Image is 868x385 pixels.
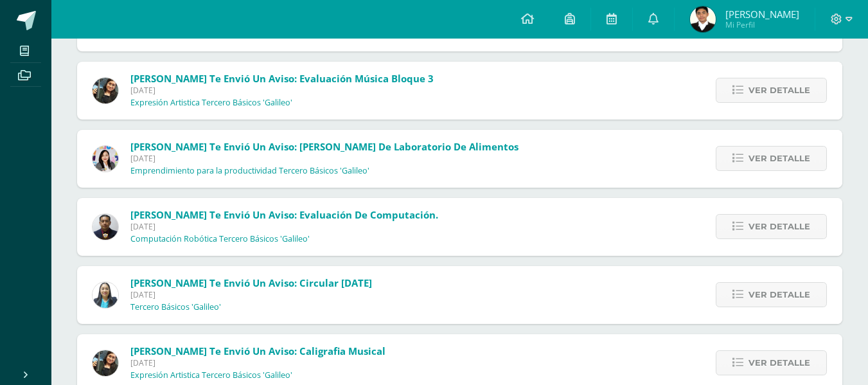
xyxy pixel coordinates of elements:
img: e90c2cd1af546e64ff64d7bafb71748d.png [690,6,716,32]
p: Tercero Básicos 'Galileo' [130,302,221,312]
span: [PERSON_NAME] te envió un aviso: Evaluación de computación. [130,208,438,221]
img: b90181085311acfc4af352b3eb5c8d13.png [93,146,118,172]
img: afbb90b42ddb8510e0c4b806fbdf27cc.png [93,78,118,103]
p: Computación Robótica Tercero Básicos 'Galileo' [130,234,310,244]
span: Ver detalle [748,283,810,307]
span: [DATE] [130,289,372,300]
span: [DATE] [130,357,385,368]
span: [PERSON_NAME] te envió un aviso: Caligrafia musical [130,345,385,357]
span: [DATE] [130,221,438,232]
span: Ver detalle [748,147,810,170]
img: 63b025e05e2674fa2c4b68c162dd1c4e.png [93,214,118,240]
p: Expresión Artistica Tercero Básicos 'Galileo' [130,98,292,108]
p: Emprendimiento para la productividad Tercero Básicos 'Galileo' [130,166,369,176]
span: [DATE] [130,153,518,164]
span: [PERSON_NAME] te envió un aviso: Evaluación Música bloque 3 [130,72,434,85]
span: Mi Perfil [725,19,799,30]
span: [PERSON_NAME] te envió un aviso: [PERSON_NAME] de laboratorio de Alimentos [130,140,518,153]
span: Ver detalle [748,78,810,102]
img: 49168807a2b8cca0ef2119beca2bd5ad.png [93,282,118,308]
span: [PERSON_NAME] [725,8,799,21]
span: Ver detalle [748,215,810,238]
span: Ver detalle [748,351,810,375]
p: Expresión Artistica Tercero Básicos 'Galileo' [130,370,292,381]
span: [PERSON_NAME] te envió un aviso: circular [DATE] [130,276,372,289]
img: afbb90b42ddb8510e0c4b806fbdf27cc.png [93,350,118,376]
span: [DATE] [130,85,434,96]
